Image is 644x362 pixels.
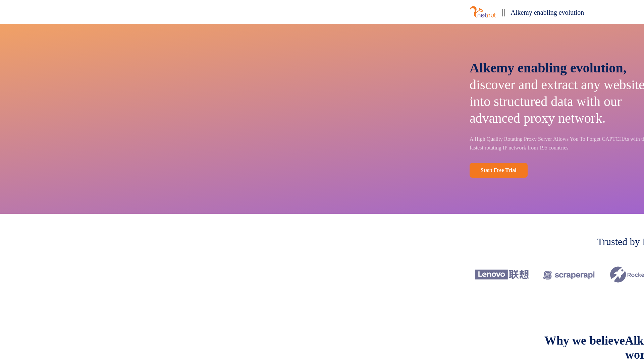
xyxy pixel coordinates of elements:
[511,9,584,16] span: Alkemy enabling evolution
[470,163,528,178] a: Start Free Trial
[502,5,505,18] p: ||
[470,60,627,75] span: Alkemy enabling evolution,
